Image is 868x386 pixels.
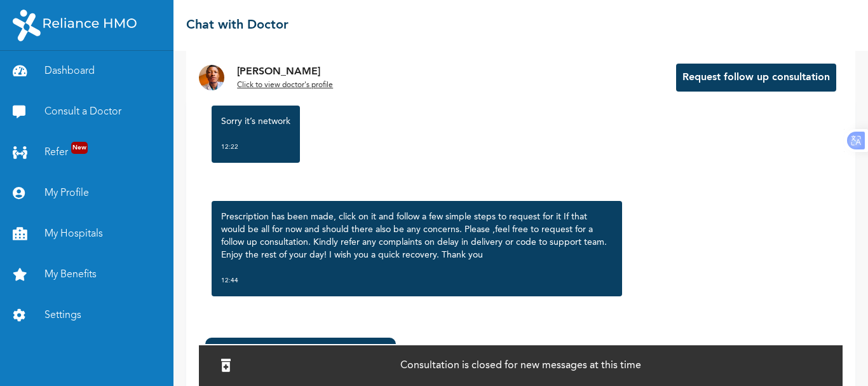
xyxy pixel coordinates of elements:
[221,274,612,287] div: 12:44
[237,81,333,89] u: Click to view doctor's profile
[199,65,224,90] img: Dr. undefined`
[400,358,641,373] p: Consultation is closed for new messages at this time
[676,64,836,92] button: Request follow up consultation
[221,210,612,261] p: Prescription has been made, click on it and follow a few simple steps to request for it If that w...
[71,142,88,154] span: New
[221,141,290,153] div: 12:22
[237,64,333,79] p: [PERSON_NAME]
[186,16,288,35] h2: Chat with Doctor
[13,10,137,41] img: RelianceHMO's Logo
[221,115,290,128] p: Sorry it’s network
